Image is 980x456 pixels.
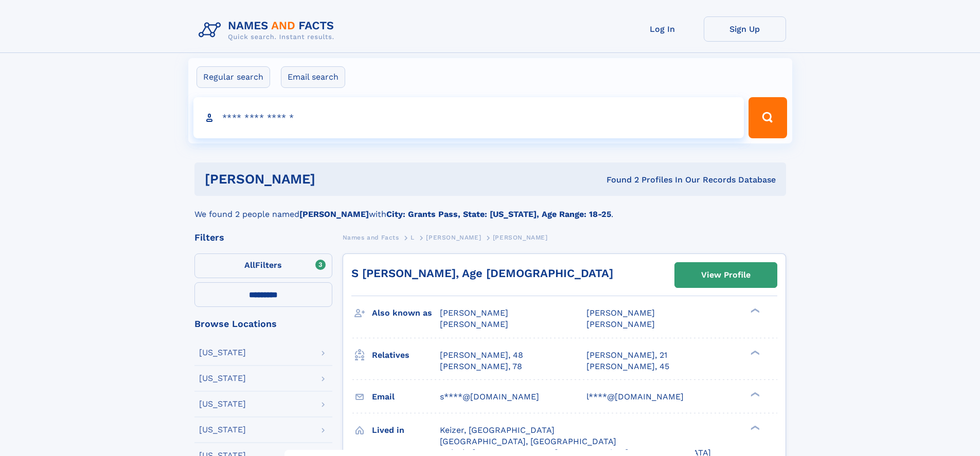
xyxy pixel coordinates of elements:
[193,97,744,138] input: search input
[205,173,461,186] h1: [PERSON_NAME]
[749,97,787,138] button: Search Button
[197,66,270,88] label: Regular search
[411,231,415,244] a: L
[351,267,613,280] a: S [PERSON_NAME], Age [DEMOGRAPHIC_DATA]
[194,319,332,329] div: Browse Locations
[461,174,776,186] div: Found 2 Profiles In Our Records Database
[194,196,786,221] div: We found 2 people named with .
[586,361,669,372] a: [PERSON_NAME], 45
[748,307,760,314] div: ❯
[343,231,399,244] a: Names and Facts
[440,319,508,329] span: [PERSON_NAME]
[194,16,343,44] img: Logo Names and Facts
[244,260,255,270] span: All
[411,234,415,241] span: L
[440,425,555,435] span: Keizer, [GEOGRAPHIC_DATA]
[748,349,760,356] div: ❯
[748,391,760,397] div: ❯
[586,319,655,329] span: [PERSON_NAME]
[281,66,345,88] label: Email search
[440,350,523,361] a: [PERSON_NAME], 48
[372,304,440,322] h3: Also known as
[440,361,522,372] a: [PERSON_NAME], 78
[704,16,786,42] a: Sign Up
[426,234,481,241] span: [PERSON_NAME]
[586,350,667,361] a: [PERSON_NAME], 21
[586,308,655,318] span: [PERSON_NAME]
[199,426,246,434] div: [US_STATE]
[372,388,440,406] h3: Email
[199,374,246,382] div: [US_STATE]
[701,263,751,287] div: View Profile
[199,400,246,408] div: [US_STATE]
[386,209,611,219] b: City: Grants Pass, State: [US_STATE], Age Range: 18-25
[199,349,246,357] div: [US_STATE]
[675,263,777,287] a: View Profile
[440,436,616,446] span: [GEOGRAPHIC_DATA], [GEOGRAPHIC_DATA]
[372,346,440,364] h3: Relatives
[299,209,369,219] b: [PERSON_NAME]
[194,253,332,278] label: Filters
[372,422,440,439] h3: Lived in
[440,308,508,318] span: [PERSON_NAME]
[493,234,548,241] span: [PERSON_NAME]
[621,16,704,42] a: Log In
[426,231,481,244] a: [PERSON_NAME]
[194,233,332,242] div: Filters
[748,424,760,431] div: ❯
